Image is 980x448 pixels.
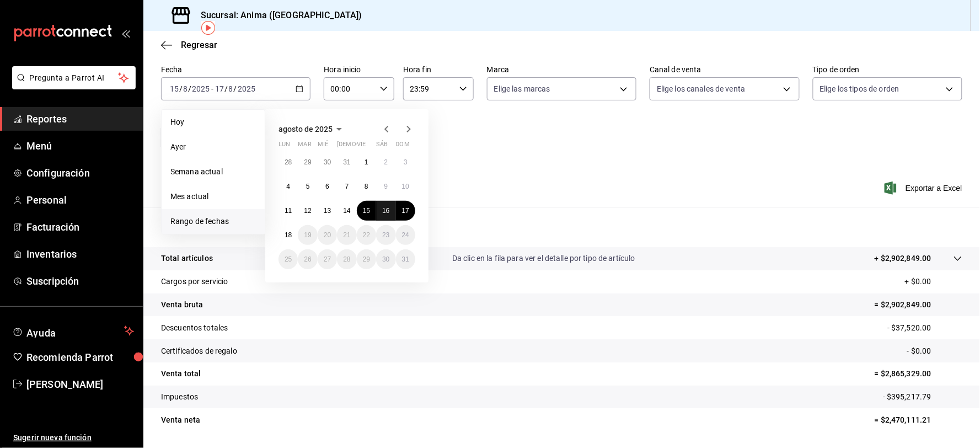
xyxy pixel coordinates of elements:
[357,249,376,269] button: 29 de agosto de 2025
[363,255,370,263] abbr: 29 de agosto de 2025
[181,40,217,50] span: Regresar
[875,253,931,264] p: + $2,902,849.00
[161,391,198,403] p: Impuestos
[285,231,292,239] abbr: 18 de agosto de 2025
[304,158,311,166] abbr: 29 de julio de 2025
[324,207,331,215] abbr: 13 de agosto de 2025
[170,166,256,178] span: Semana actual
[26,350,134,365] span: Recomienda Parrot
[279,249,298,269] button: 25 de agosto de 2025
[279,122,346,136] button: agosto de 2025
[813,66,962,74] label: Tipo de orden
[161,221,962,234] p: Resumen
[170,141,256,153] span: Ayer
[285,255,292,263] abbr: 25 de agosto de 2025
[820,83,899,94] span: Elige los tipos de orden
[161,253,213,264] p: Total artículos
[161,368,201,380] p: Venta total
[121,29,130,38] button: open_drawer_menu
[298,152,317,172] button: 29 de julio de 2025
[363,207,370,215] abbr: 15 de agosto de 2025
[376,177,395,196] button: 9 de agosto de 2025
[26,377,134,392] span: [PERSON_NAME]
[161,40,217,50] button: Regresar
[324,66,394,74] label: Hora inicio
[26,111,134,126] span: Reportes
[318,225,337,245] button: 20 de agosto de 2025
[887,322,962,334] p: - $37,520.00
[279,225,298,245] button: 18 de agosto de 2025
[402,231,409,239] abbr: 24 de agosto de 2025
[337,225,356,245] button: 21 de agosto de 2025
[365,183,368,190] abbr: 8 de agosto de 2025
[875,299,962,311] p: = $2,902,849.00
[161,276,228,287] p: Cargos por servicio
[279,177,298,196] button: 4 de agosto de 2025
[376,225,395,245] button: 23 de agosto de 2025
[318,152,337,172] button: 30 de julio de 2025
[337,152,356,172] button: 31 de julio de 2025
[382,207,389,215] abbr: 16 de agosto de 2025
[298,225,317,245] button: 19 de agosto de 2025
[161,322,228,334] p: Descuentos totales
[384,183,388,190] abbr: 9 de agosto de 2025
[376,249,395,269] button: 30 de agosto de 2025
[345,183,349,190] abbr: 7 de agosto de 2025
[161,66,310,74] label: Fecha
[907,345,962,357] p: - $0.00
[875,368,962,380] p: = $2,865,329.00
[343,231,350,239] abbr: 21 de agosto de 2025
[26,220,134,234] span: Facturación
[324,231,331,239] abbr: 20 de agosto de 2025
[30,72,119,84] span: Pregunta a Parrot AI
[376,152,395,172] button: 2 de agosto de 2025
[26,324,120,338] span: Ayuda
[170,116,256,128] span: Hoy
[161,299,203,311] p: Venta bruta
[404,158,408,166] abbr: 3 de agosto de 2025
[376,141,388,152] abbr: sábado
[298,201,317,221] button: 12 de agosto de 2025
[318,249,337,269] button: 27 de agosto de 2025
[343,207,350,215] abbr: 14 de agosto de 2025
[8,80,136,92] a: Pregunta a Parrot AI
[161,345,237,357] p: Certificados de regalo
[26,274,134,289] span: Suscripción
[396,225,415,245] button: 24 de agosto de 2025
[382,255,389,263] abbr: 30 de agosto de 2025
[224,84,228,93] span: /
[285,158,292,166] abbr: 28 de julio de 2025
[396,249,415,269] button: 31 de agosto de 2025
[26,193,134,207] span: Personal
[357,225,376,245] button: 22 de agosto de 2025
[357,141,366,152] abbr: viernes
[304,207,311,215] abbr: 12 de agosto de 2025
[396,177,415,196] button: 10 de agosto de 2025
[26,166,134,180] span: Configuración
[192,9,362,22] h3: Sucursal: Anima ([GEOGRAPHIC_DATA])
[286,183,290,190] abbr: 4 de agosto de 2025
[337,141,402,152] abbr: jueves
[365,158,368,166] abbr: 1 de agosto de 2025
[201,21,215,35] img: Tooltip marker
[337,177,356,196] button: 7 de agosto de 2025
[382,231,389,239] abbr: 23 de agosto de 2025
[298,177,317,196] button: 5 de agosto de 2025
[13,432,134,444] span: Sugerir nueva función
[487,66,636,74] label: Marca
[318,141,328,152] abbr: miércoles
[279,125,333,134] span: agosto de 2025
[357,177,376,196] button: 8 de agosto de 2025
[325,183,329,190] abbr: 6 de agosto de 2025
[170,216,256,227] span: Rango de fechas
[298,249,317,269] button: 26 de agosto de 2025
[279,141,290,152] abbr: lunes
[452,253,635,264] p: Da clic en la fila para ver el detalle por tipo de artículo
[887,182,962,195] button: Exportar a Excel
[12,66,136,89] button: Pregunta a Parrot AI
[298,141,311,152] abbr: martes
[170,191,256,202] span: Mes actual
[384,158,388,166] abbr: 2 de agosto de 2025
[26,138,134,153] span: Menú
